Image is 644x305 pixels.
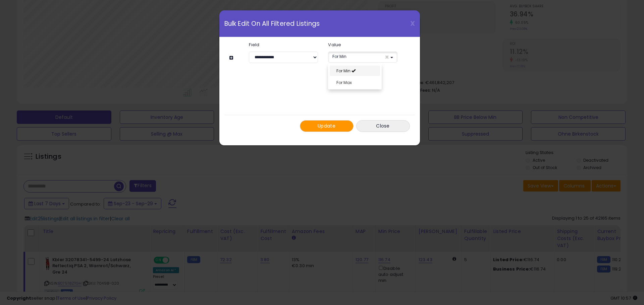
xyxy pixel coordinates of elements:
label: Value [323,43,402,47]
span: For Max [336,80,352,85]
label: Field [244,43,323,47]
span: X [410,19,415,28]
span: For Min [332,54,346,59]
span: For Min [336,68,351,74]
span: Update [318,123,335,129]
button: Close [356,120,410,132]
span: Bulk Edit On All Filtered Listings [224,20,320,27]
span: × [385,54,389,61]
